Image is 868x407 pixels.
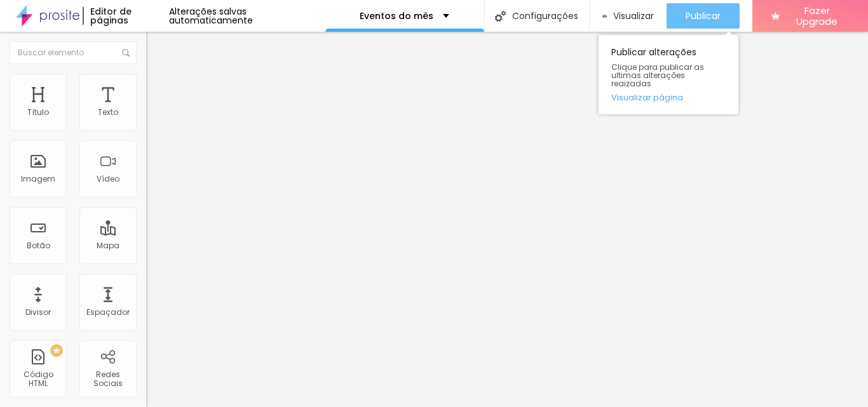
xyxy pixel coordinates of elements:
[169,7,325,25] div: Alterações salvas automaticamente
[98,108,118,117] div: Texto
[10,41,137,64] input: Buscar elemento
[13,370,63,389] div: Código HTML
[27,241,50,250] div: Botão
[667,3,740,29] button: Publicar
[86,308,130,317] div: Espaçador
[146,32,868,407] iframe: Editor
[611,63,726,88] span: Clique para publicar as ultimas alterações reaizadas
[590,3,667,29] button: Visualizar
[360,11,433,20] p: Eventos do mês
[599,35,738,114] div: Publicar alterações
[25,308,51,317] div: Divisor
[122,49,130,57] img: Icone
[602,11,607,22] img: view-1.svg
[613,11,654,21] span: Visualizar
[97,175,119,183] div: Vídeo
[27,108,49,117] div: Título
[83,370,133,389] div: Redes Sociais
[686,11,721,21] span: Publicar
[495,11,506,22] img: Icone
[785,5,849,27] span: Fazer Upgrade
[21,175,55,183] div: Imagem
[611,93,726,102] a: Visualizar página
[97,241,119,250] div: Mapa
[83,7,168,25] div: Editor de páginas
